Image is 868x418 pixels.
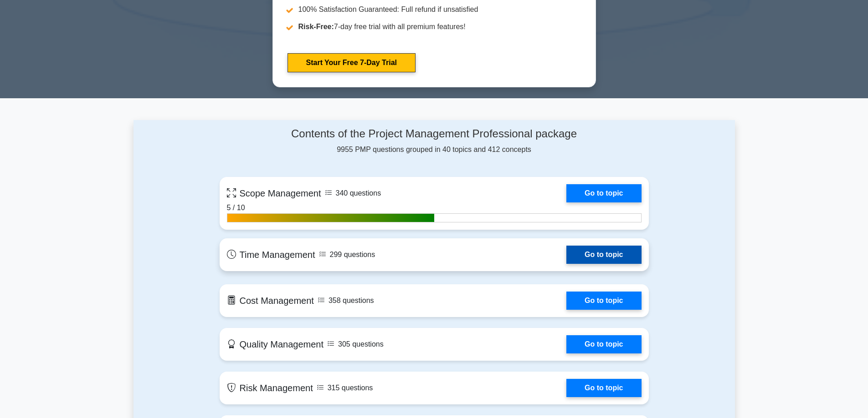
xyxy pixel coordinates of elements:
a: Go to topic [566,184,641,202]
a: Go to topic [566,292,641,310]
a: Go to topic [566,335,641,353]
a: Go to topic [566,246,641,264]
h4: Contents of the Project Management Professional package [220,127,649,141]
a: Go to topic [566,379,641,397]
a: Start Your Free 7-Day Trial [288,53,416,72]
div: 9955 PMP questions grouped in 40 topics and 412 concepts [220,127,649,155]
